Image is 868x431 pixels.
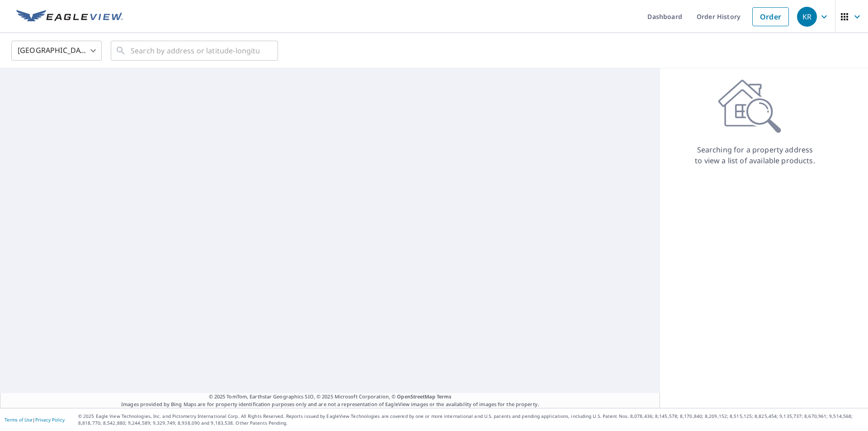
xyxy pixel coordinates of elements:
[694,144,816,166] p: Searching for a property address to view a list of available products.
[78,413,863,426] p: © 2025 Eagle View Technologies, Inc. and Pictometry International Corp. All Rights Reserved. Repo...
[131,38,259,63] input: Search by address or latitude-longitude
[35,417,65,423] a: Privacy Policy
[16,10,123,24] img: EV Logo
[5,417,33,423] a: Terms of Use
[397,393,435,400] a: OpenStreetMap
[752,7,789,26] a: Order
[11,38,102,63] div: [GEOGRAPHIC_DATA]
[437,393,452,400] a: Terms
[797,7,817,27] div: KR
[209,393,452,401] span: © 2025 TomTom, Earthstar Geographics SIO, © 2025 Microsoft Corporation, ©
[5,417,65,422] p: |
